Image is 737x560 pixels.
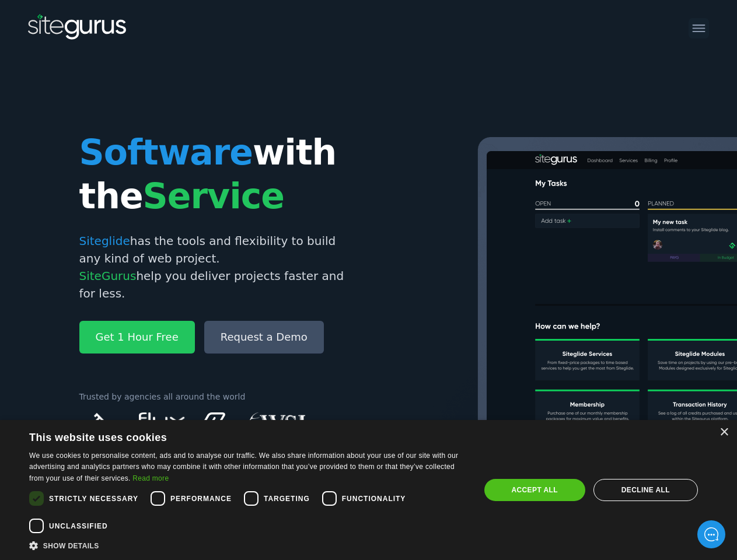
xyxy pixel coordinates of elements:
[264,494,310,504] span: Targeting
[79,391,359,403] p: Trusted by agencies all around the world
[79,234,130,248] span: Siteglide
[18,19,85,37] img: Company Logo
[18,71,216,90] h1: Hello there!
[49,494,138,504] span: Strictly necessary
[29,427,437,444] div: This website uses cookies
[18,132,215,155] button: New conversation
[29,540,466,551] div: Show details
[593,479,698,501] div: Decline all
[484,479,585,501] div: Accept all
[29,452,458,483] span: We use cookies to personalise content, ads and to analyse our traffic. We also share information ...
[697,520,725,548] iframe: gist-messenger-bubble-iframe
[43,542,99,550] span: Show details
[79,321,195,353] a: Get 1 Hour Free
[75,139,140,148] span: New conversation
[143,176,284,216] span: Service
[79,131,359,218] h1: with the
[719,428,728,437] div: Close
[204,321,324,353] a: Request a Demo
[79,132,253,173] span: Software
[170,494,232,504] span: Performance
[18,92,216,111] h2: How can we help?
[79,269,137,283] span: SiteGurus
[28,14,127,42] img: SiteGurus Logo
[79,232,359,302] p: has the tools and flexibility to build any kind of web project. help you deliver projects faster ...
[49,521,108,531] span: Unclassified
[342,494,406,504] span: Functionality
[132,474,169,482] a: Read more, opens a new window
